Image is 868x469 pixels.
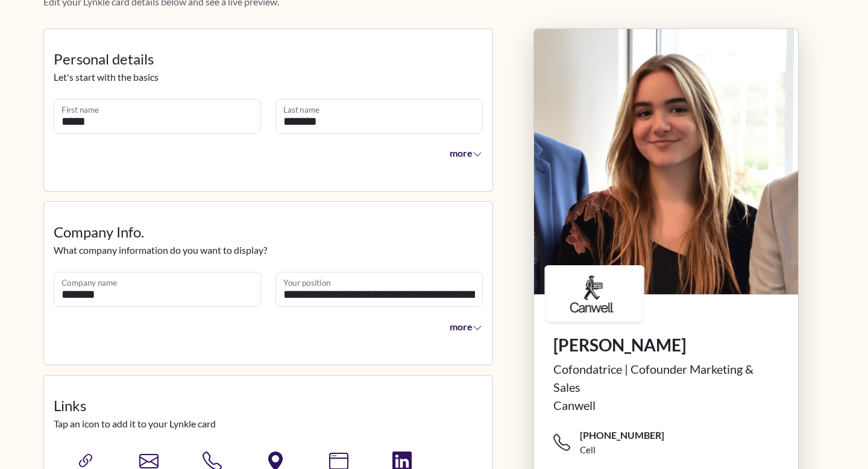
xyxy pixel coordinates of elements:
div: Canwell [553,396,779,414]
img: logo [546,267,642,321]
button: more [442,314,483,338]
legend: Links [54,395,483,417]
h1: [PERSON_NAME] [553,335,779,356]
p: Tap an icon to add it to your Lynkle card [54,417,483,431]
img: profile picture [534,29,798,294]
p: What company information do you want to display? [54,243,483,257]
div: Cofondatrice | Cofounder Marketing & Sales [553,360,779,396]
legend: Personal details [54,48,483,70]
legend: Company Info. [54,221,483,243]
div: Cell [580,443,596,457]
span: more [450,147,482,159]
span: [PHONE_NUMBER] [580,429,664,442]
button: more [442,141,483,165]
span: more [450,321,482,332]
p: Let's start with the basics [54,70,483,84]
span: [PHONE_NUMBER]Cell [553,424,788,461]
